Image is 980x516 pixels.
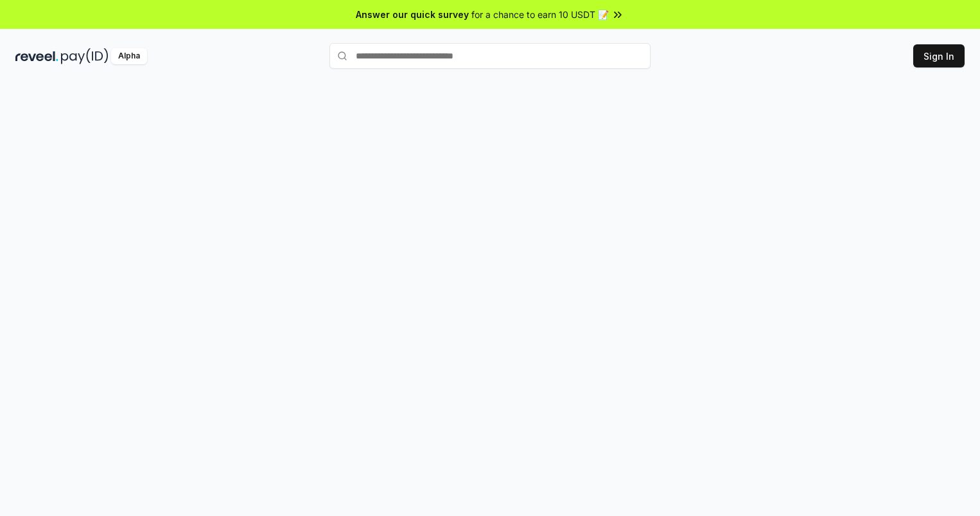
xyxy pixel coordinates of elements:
img: pay_id [61,48,109,64]
button: Sign In [913,44,965,67]
div: Alpha [111,48,147,64]
span: Answer our quick survey [356,8,469,21]
img: reveel_dark [15,48,58,64]
span: for a chance to earn 10 USDT 📝 [471,8,609,21]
